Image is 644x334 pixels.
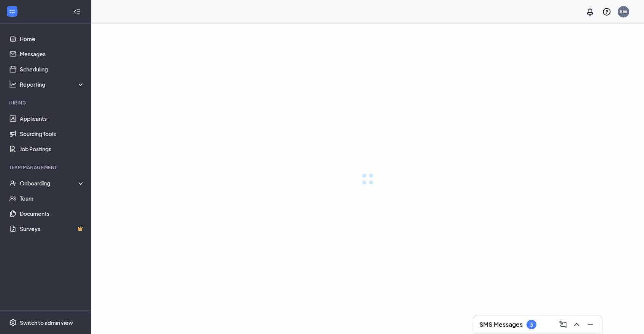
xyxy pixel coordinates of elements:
[20,46,85,62] a: Messages
[602,7,611,16] svg: QuestionInfo
[20,111,85,126] a: Applicants
[20,81,85,88] div: Reporting
[20,141,85,157] a: Job Postings
[9,164,83,171] div: Team Management
[9,319,17,326] svg: Settings
[20,31,85,46] a: Home
[20,221,85,236] a: SurveysCrown
[20,179,85,187] div: Onboarding
[530,321,533,328] div: 3
[570,318,582,331] button: ChevronUp
[558,320,568,329] svg: ComposeMessage
[620,8,627,15] div: KW
[556,318,568,331] button: ComposeMessage
[9,179,17,187] svg: UserCheck
[20,206,85,221] a: Documents
[73,8,81,16] svg: Collapse
[8,8,16,15] svg: WorkstreamLogo
[9,81,17,88] svg: Analysis
[572,320,581,329] svg: ChevronUp
[20,319,73,326] div: Switch to admin view
[585,7,595,16] svg: Notifications
[9,100,83,106] div: Hiring
[20,62,85,77] a: Scheduling
[586,320,595,329] svg: Minimize
[479,320,523,329] h3: SMS Messages
[20,126,85,141] a: Sourcing Tools
[584,318,596,331] button: Minimize
[20,191,85,206] a: Team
